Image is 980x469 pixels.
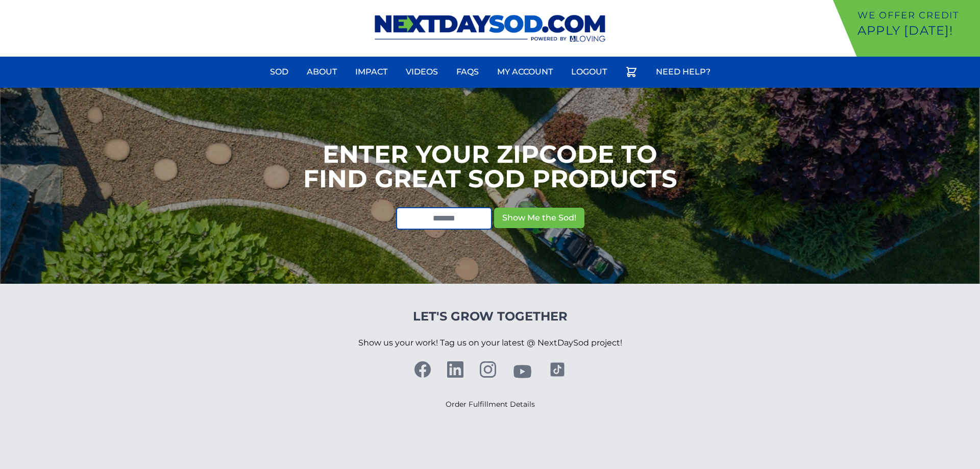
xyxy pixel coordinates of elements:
[857,8,976,22] p: We offer Credit
[565,60,613,84] a: Logout
[301,60,343,84] a: About
[494,208,584,228] button: Show Me the Sod!
[400,60,444,84] a: Videos
[303,142,677,191] h1: Enter your Zipcode to Find Great Sod Products
[857,22,976,39] p: Apply [DATE]!
[358,325,622,361] p: Show us your work! Tag us on your latest @ NextDaySod project!
[264,60,295,84] a: Sod
[650,60,717,84] a: Need Help?
[358,308,622,325] h4: Let's Grow Together
[491,60,559,84] a: My Account
[446,400,535,409] a: Order Fulfillment Details
[450,60,485,84] a: FAQs
[349,60,394,84] a: Impact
